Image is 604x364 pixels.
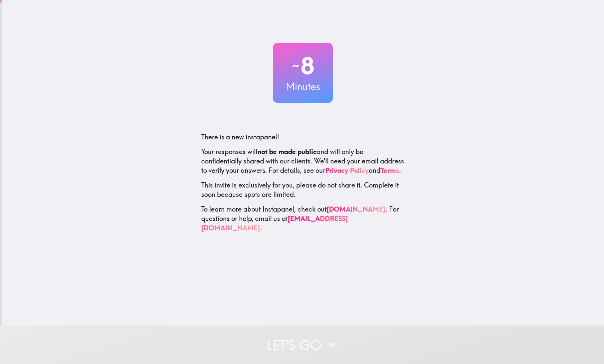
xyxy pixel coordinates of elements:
span: ~ [291,56,300,76]
a: [EMAIL_ADDRESS][DOMAIN_NAME] [201,214,348,232]
h2: 8 [273,52,333,80]
h3: Minutes [273,80,333,94]
p: Your responses will and will only be confidentially shared with our clients. We'll need your emai... [201,147,404,175]
p: To learn more about Instapanel, check out . For questions or help, email us at . [201,205,404,233]
a: Terms [380,166,399,174]
a: [DOMAIN_NAME] [327,205,385,213]
p: This invite is exclusively for you, please do not share it. Complete it soon because spots are li... [201,180,404,199]
span: There is a new instapanel! [201,133,279,141]
b: not be made public [257,147,317,156]
a: Privacy Policy [325,166,369,174]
